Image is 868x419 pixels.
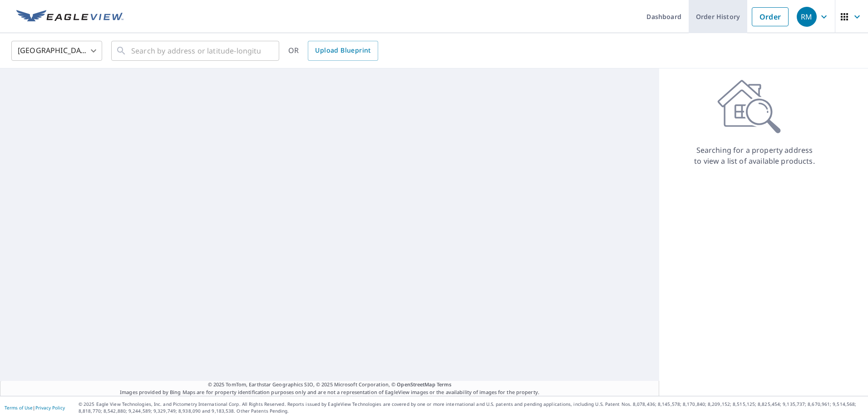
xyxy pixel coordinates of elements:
[16,10,123,24] img: EV Logo
[11,38,102,63] div: [GEOGRAPHIC_DATA]
[208,381,452,389] span: © 2025 TomTom, Earthstar Geographics SIO, © 2025 Microsoft Corporation, ©
[694,145,815,166] p: Searching for a property address to view a list of available products.
[397,381,435,388] a: OpenStreetMap
[5,405,65,410] p: |
[437,381,452,388] a: Terms
[797,7,817,27] div: RM
[315,45,370,56] span: Upload Blueprint
[752,7,789,26] a: Order
[35,404,65,411] a: Privacy Policy
[131,38,261,63] input: Search by address or latitude-longitude
[79,401,863,414] p: © 2025 Eagle View Technologies, Inc. and Pictometry International Corp. All Rights Reserved. Repo...
[5,404,33,411] a: Terms of Use
[288,41,378,61] div: OR
[308,41,378,61] a: Upload Blueprint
